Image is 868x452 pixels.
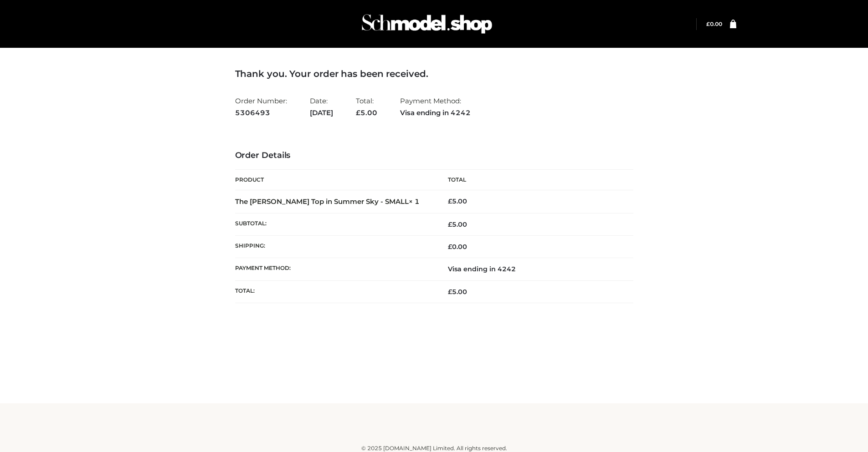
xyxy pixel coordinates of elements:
[235,197,420,206] strong: The [PERSON_NAME] Top in Summer Sky - SMALL
[448,288,467,296] span: 5.00
[706,20,722,27] a: £0.00
[448,197,452,205] span: £
[400,107,471,119] strong: Visa ending in 4242
[235,93,287,121] li: Order Number:
[356,93,377,121] li: Total:
[434,170,633,190] th: Total
[706,20,722,27] bdi: 0.00
[356,108,360,117] span: £
[448,243,452,251] span: £
[235,170,434,190] th: Product
[448,220,452,229] span: £
[235,280,434,303] th: Total:
[235,213,434,235] th: Subtotal:
[448,243,467,251] bdi: 0.00
[448,220,467,229] span: 5.00
[434,258,633,280] td: Visa ending in 4242
[359,6,495,42] img: Schmodel Admin 964
[235,107,287,119] strong: 5306493
[235,258,434,280] th: Payment method:
[448,197,467,205] bdi: 5.00
[235,68,633,79] h3: Thank you. Your order has been received.
[409,197,420,206] strong: × 1
[400,93,471,121] li: Payment Method:
[356,108,377,117] span: 5.00
[310,107,333,119] strong: [DATE]
[706,20,710,27] span: £
[310,93,333,121] li: Date:
[235,151,633,161] h3: Order Details
[448,288,452,296] span: £
[235,236,434,258] th: Shipping:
